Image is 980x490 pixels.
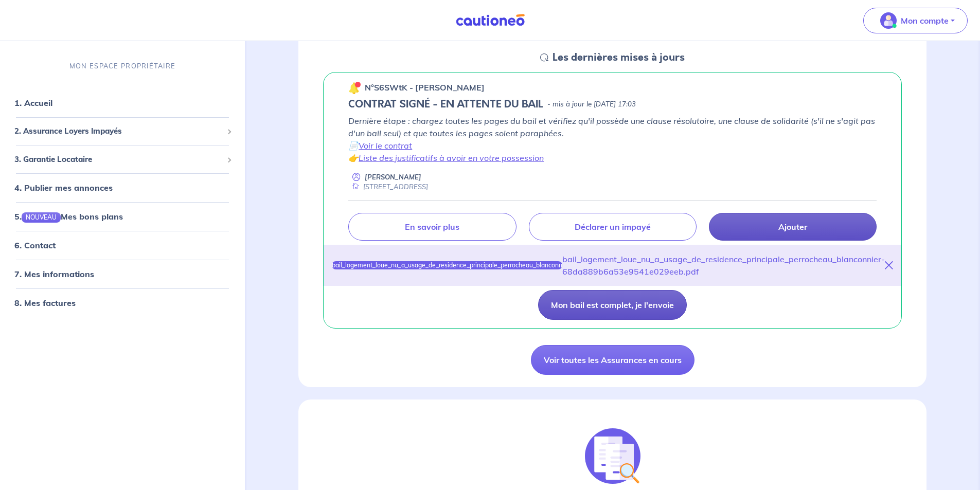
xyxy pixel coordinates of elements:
[69,61,175,71] p: MON ESPACE PROPRIÉTAIRE
[348,98,543,111] h5: CONTRAT SIGNÉ - EN ATTENTE DU BAIL
[405,222,459,232] p: En savoir plus
[778,222,807,232] p: Ajouter
[547,99,636,110] p: - mis à jour le [DATE] 17:03
[348,182,428,192] div: [STREET_ADDRESS]
[4,121,241,141] div: 2. Assurance Loyers Impayés
[709,213,877,241] a: Ajouter
[863,8,968,33] button: illu_account_valid_menu.svgMon compte
[348,82,361,94] img: 🔔
[359,153,544,163] a: Liste des justificatifs à avoir en votre possession
[452,14,529,27] img: Cautioneo
[901,14,949,27] p: Mon compte
[531,345,694,375] a: Voir toutes les Assurances en cours
[14,241,56,251] a: 6. Contact
[14,298,76,308] a: 8. Mes factures
[14,183,113,193] a: 4. Publier mes annonces
[348,98,877,111] div: state: CONTRACT-SIGNED, Context: NEW,NO-CERTIFICATE,ALONE,LESSOR-DOCUMENTS
[14,125,223,137] span: 2. Assurance Loyers Impayés
[538,290,687,320] button: Mon bail est complet, je l'envoie
[348,115,877,164] p: Dernière étape : chargez toutes les pages du bail et vérifiez qu'il possède une clause résolutoir...
[14,154,223,166] span: 3. Garantie Locataire
[529,213,697,241] a: Déclarer un impayé
[4,177,241,198] div: 4. Publier mes annonces
[4,93,241,113] div: 1. Accueil
[365,172,421,182] p: [PERSON_NAME]
[4,235,241,256] div: 6. Contact
[348,213,516,241] a: En savoir plus
[562,253,885,278] div: bail_logement_loue_nu_a_usage_de_residence_principale_perrocheau_blanconnier-68da889b6a53e9541e02...
[332,261,562,269] div: bail_logement_loue_nu_a_usage_de_residence_principale_perrocheau_blanconnier-68da889b6a53e9541e02...
[585,428,640,484] img: justif-loupe
[14,98,52,108] a: 1. Accueil
[553,51,685,64] h5: Les dernières mises à jours
[575,222,651,232] p: Déclarer un impayé
[14,269,94,280] a: 7. Mes informations
[4,264,241,285] div: 7. Mes informations
[14,211,123,222] a: 5.NOUVEAUMes bons plans
[4,150,241,170] div: 3. Garantie Locataire
[4,206,241,227] div: 5.NOUVEAUMes bons plans
[359,140,412,151] a: Voir le contrat
[885,261,893,269] i: close-button-title
[880,12,897,29] img: illu_account_valid_menu.svg
[365,81,485,94] p: n°S6SWtK - [PERSON_NAME]
[4,293,241,314] div: 8. Mes factures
